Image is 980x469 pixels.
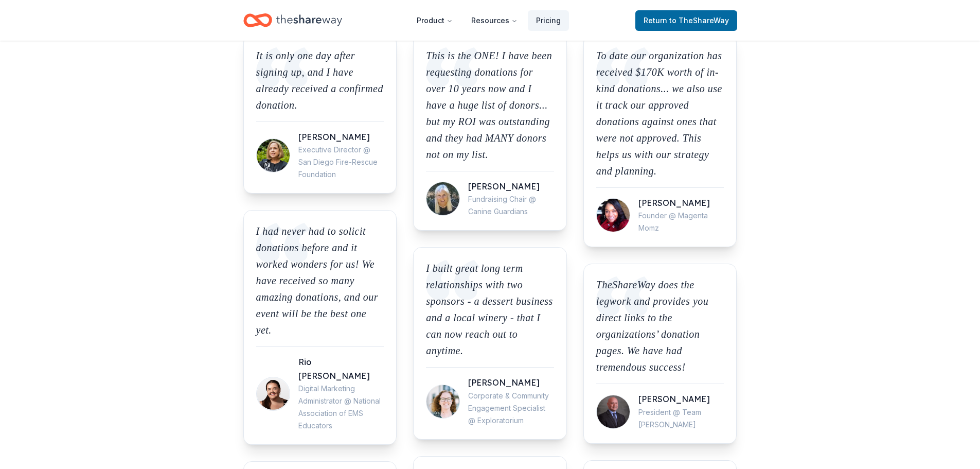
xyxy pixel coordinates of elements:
div: Digital Marketing Administrator @ National Association of EMS Educators [298,383,384,432]
a: Pricing [528,10,569,31]
div: Rio [PERSON_NAME] [298,355,384,383]
img: Picture for Wendy Robinson [257,139,290,172]
p: It is only one day after signing up, and I have already received a confirmed donation. [256,47,384,113]
img: Picture for Marcia Hadeler [426,182,459,215]
img: Picture for Qiana Wylie [426,385,459,418]
div: [PERSON_NAME] [468,180,554,193]
div: [PERSON_NAME] [468,376,554,389]
p: To date our organization has received $170K worth of in-kind donations... we also use it track ou... [596,47,724,179]
img: Picture for Rio Grassmyer [257,377,290,410]
p: TheShareWay does the legwork and provides you direct links to the organizations’ donation pages. ... [596,276,724,375]
span: Return [644,14,729,27]
img: Picture for Maria Manning [597,199,630,232]
a: Returnto TheShareWay [635,10,737,31]
p: I had never had to solicit donations before and it worked wonders for us! We have received so man... [256,223,384,338]
div: Founder @ Magenta Momz [638,210,724,234]
button: Resources [463,10,526,31]
div: President @ Team [PERSON_NAME] [638,406,724,431]
div: Corporate & Community Engagement Specialist @ Exploratorium [468,390,554,427]
div: [PERSON_NAME] [638,392,724,406]
p: This is the ONE! I have been requesting donations for over 10 years now and I have a huge list of... [426,47,554,163]
div: Fundraising Chair @ Canine Guardians [468,193,554,218]
button: Product [408,10,461,31]
div: [PERSON_NAME] [638,196,724,210]
img: Picture for Eric Leide [597,395,630,428]
a: Home [243,8,342,32]
div: Executive Director @ San Diego Fire-Rescue Foundation [298,144,384,181]
span: to TheShareWay [669,16,729,25]
p: I built great long term relationships with two sponsors - a dessert business and a local winery -... [426,260,554,359]
nav: Main [408,8,569,32]
div: [PERSON_NAME] [298,130,384,144]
